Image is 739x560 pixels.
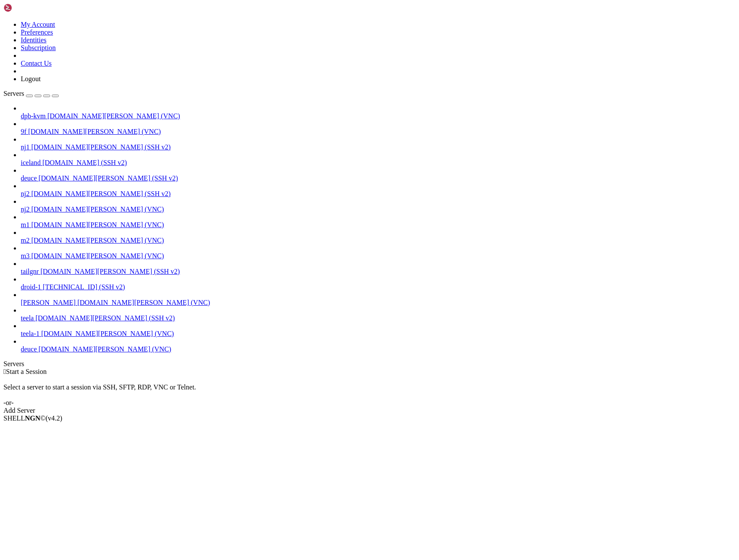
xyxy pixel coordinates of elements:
a: Subscription [21,44,56,51]
a: Preferences [21,28,53,36]
span: 9f [21,128,26,135]
div: Servers [3,360,736,368]
div: Select a server to start a session via SSH, SFTP, RDP, VNC or Telnet. -or- [3,376,736,407]
a: droid-1 [TECHNICAL_ID] (SSH v2) [21,283,736,291]
li: iceland [DOMAIN_NAME] (SSH v2) [21,151,736,167]
span: [DOMAIN_NAME][PERSON_NAME] (SSH v2) [41,268,180,275]
li: [PERSON_NAME] [DOMAIN_NAME][PERSON_NAME] (VNC) [21,291,736,307]
a: nj2 [DOMAIN_NAME][PERSON_NAME] (VNC) [21,206,736,213]
span: [DOMAIN_NAME][PERSON_NAME] (SSH v2) [31,190,171,197]
a: deuce [DOMAIN_NAME][PERSON_NAME] (SSH v2) [21,174,736,182]
li: m1 [DOMAIN_NAME][PERSON_NAME] (VNC) [21,213,736,229]
span: [DOMAIN_NAME][PERSON_NAME] (SSH v2) [38,174,178,182]
span: teela [21,314,34,322]
span: [DOMAIN_NAME][PERSON_NAME] (VNC) [31,221,164,228]
span: [DOMAIN_NAME][PERSON_NAME] (VNC) [77,299,210,306]
li: dpb-kvm [DOMAIN_NAME][PERSON_NAME] (VNC) [21,104,736,120]
span: [PERSON_NAME] [21,299,76,306]
li: nj2 [DOMAIN_NAME][PERSON_NAME] (SSH v2) [21,182,736,198]
span: dpb-kvm [21,112,46,120]
li: teela [DOMAIN_NAME][PERSON_NAME] (SSH v2) [21,307,736,322]
li: deuce [DOMAIN_NAME][PERSON_NAME] (SSH v2) [21,167,736,182]
span:  [3,368,6,375]
span: m3 [21,252,29,259]
span: [DOMAIN_NAME][PERSON_NAME] (VNC) [48,112,180,120]
a: m1 [DOMAIN_NAME][PERSON_NAME] (VNC) [21,221,736,229]
span: m2 [21,237,29,244]
span: teela-1 [21,330,40,337]
li: droid-1 [TECHNICAL_ID] (SSH v2) [21,275,736,291]
span: [DOMAIN_NAME][PERSON_NAME] (SSH v2) [35,314,175,322]
li: nj1 [DOMAIN_NAME][PERSON_NAME] (SSH v2) [21,136,736,151]
b: NGN [25,414,41,422]
a: teela-1 [DOMAIN_NAME][PERSON_NAME] (VNC) [21,330,736,338]
a: m2 [DOMAIN_NAME][PERSON_NAME] (VNC) [21,237,736,244]
img: Shellngn [3,3,53,12]
span: [DOMAIN_NAME] (SSH v2) [42,159,127,166]
span: deuce [21,345,37,353]
li: m3 [DOMAIN_NAME][PERSON_NAME] (VNC) [21,244,736,260]
a: Identities [21,36,47,44]
li: tailgnr [DOMAIN_NAME][PERSON_NAME] (SSH v2) [21,260,736,275]
a: tailgnr [DOMAIN_NAME][PERSON_NAME] (SSH v2) [21,268,736,275]
span: iceland [21,159,41,166]
span: [DOMAIN_NAME][PERSON_NAME] (VNC) [28,128,161,135]
div: Add Server [3,407,736,414]
a: iceland [DOMAIN_NAME] (SSH v2) [21,159,736,167]
span: deuce [21,174,37,182]
span: [DOMAIN_NAME][PERSON_NAME] (VNC) [31,206,164,213]
span: [DOMAIN_NAME][PERSON_NAME] (VNC) [31,237,164,244]
a: [PERSON_NAME] [DOMAIN_NAME][PERSON_NAME] (VNC) [21,299,736,307]
span: [TECHNICAL_ID] (SSH v2) [43,283,125,291]
span: [DOMAIN_NAME][PERSON_NAME] (VNC) [31,252,164,259]
span: [DOMAIN_NAME][PERSON_NAME] (VNC) [38,345,171,353]
span: droid-1 [21,283,41,291]
span: nj2 [21,190,29,197]
a: teela [DOMAIN_NAME][PERSON_NAME] (SSH v2) [21,314,736,322]
li: nj2 [DOMAIN_NAME][PERSON_NAME] (VNC) [21,198,736,213]
span: m1 [21,221,29,228]
span: nj2 [21,206,29,213]
li: m2 [DOMAIN_NAME][PERSON_NAME] (VNC) [21,229,736,244]
span: nj1 [21,143,29,151]
a: deuce [DOMAIN_NAME][PERSON_NAME] (VNC) [21,345,736,353]
span: 4.2.0 [46,414,63,422]
li: teela-1 [DOMAIN_NAME][PERSON_NAME] (VNC) [21,322,736,338]
span: Start a Session [6,368,47,375]
span: SHELL © [3,414,62,422]
a: 9f [DOMAIN_NAME][PERSON_NAME] (VNC) [21,128,736,136]
a: nj2 [DOMAIN_NAME][PERSON_NAME] (SSH v2) [21,190,736,198]
a: dpb-kvm [DOMAIN_NAME][PERSON_NAME] (VNC) [21,112,736,120]
a: nj1 [DOMAIN_NAME][PERSON_NAME] (SSH v2) [21,143,736,151]
a: Contact Us [21,60,52,67]
li: deuce [DOMAIN_NAME][PERSON_NAME] (VNC) [21,338,736,353]
a: Servers [3,90,59,97]
span: tailgnr [21,268,39,275]
a: m3 [DOMAIN_NAME][PERSON_NAME] (VNC) [21,252,736,260]
a: My Account [21,21,55,28]
li: 9f [DOMAIN_NAME][PERSON_NAME] (VNC) [21,120,736,136]
span: Servers [3,90,24,97]
a: Logout [21,75,41,82]
span: [DOMAIN_NAME][PERSON_NAME] (SSH v2) [31,143,171,151]
span: [DOMAIN_NAME][PERSON_NAME] (VNC) [41,330,174,337]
